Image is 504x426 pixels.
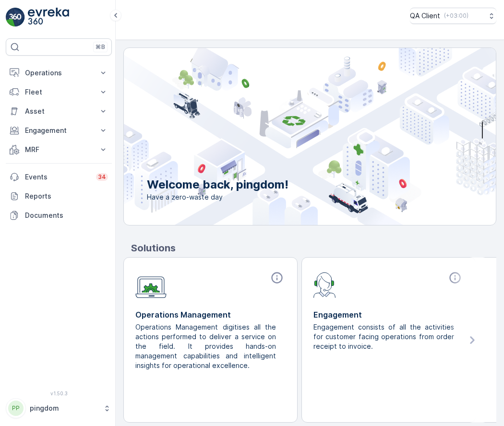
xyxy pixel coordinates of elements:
p: Engagement [25,126,93,135]
p: Operations [25,68,93,78]
p: pingdom [30,403,98,413]
p: Engagement consists of all the activities for customer facing operations from order receipt to in... [313,322,456,351]
p: Events [25,172,90,182]
p: ⌘B [96,43,105,51]
img: module-icon [135,271,167,298]
span: v 1.50.3 [6,390,112,396]
button: Fleet [6,83,112,102]
img: logo_light-DOdMpM7g.png [28,8,69,27]
a: Reports [6,187,112,206]
img: logo [6,8,25,27]
button: Operations [6,63,112,83]
p: Solutions [131,241,496,255]
p: MRF [25,145,93,154]
p: Reports [25,191,108,201]
div: PP [8,401,24,416]
button: MRF [6,140,112,159]
p: ( +03:00 ) [444,12,468,20]
p: 34 [98,173,106,181]
img: module-icon [313,271,336,298]
p: Engagement [313,309,464,320]
button: PPpingdom [6,398,112,418]
span: Have a zero-waste day [147,192,288,202]
button: Engagement [6,121,112,140]
button: Asset [6,102,112,121]
p: Welcome back, pingdom! [147,177,288,192]
p: Asset [25,106,93,116]
button: QA Client(+03:00) [410,8,496,24]
p: Documents [25,211,108,220]
a: Documents [6,206,112,225]
p: Fleet [25,87,93,97]
p: Operations Management [135,309,286,320]
p: QA Client [410,11,440,21]
p: Operations Management digitises all the actions performed to deliver a service on the field. It p... [135,322,278,370]
a: Events34 [6,167,112,187]
img: city illustration [81,48,496,225]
